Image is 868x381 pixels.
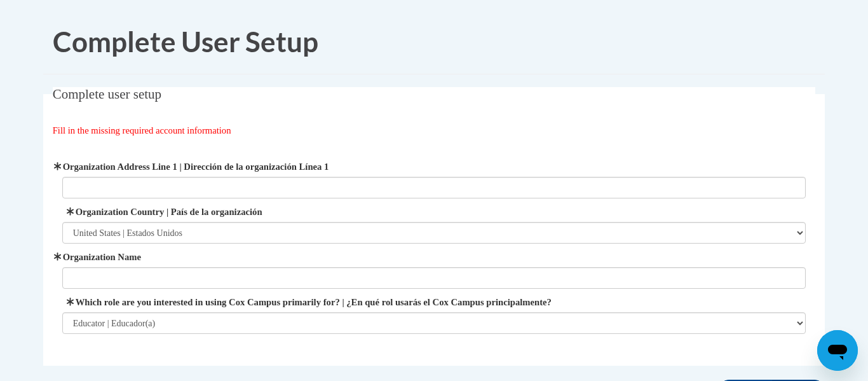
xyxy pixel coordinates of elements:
[53,87,161,102] span: Complete user setup
[62,295,806,309] label: Which role are you interested in using Cox Campus primarily for? | ¿En qué rol usarás el Cox Camp...
[62,177,806,198] input: Metadata input
[62,205,806,219] label: Organization Country | País de la organización
[53,125,231,135] span: Fill in the missing required account information
[817,330,858,371] iframe: Button to launch messaging window
[62,250,806,264] label: Organization Name
[62,267,806,289] input: Metadata input
[62,160,806,174] label: Organization Address Line 1 | Dirección de la organización Línea 1
[53,25,318,58] span: Complete User Setup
